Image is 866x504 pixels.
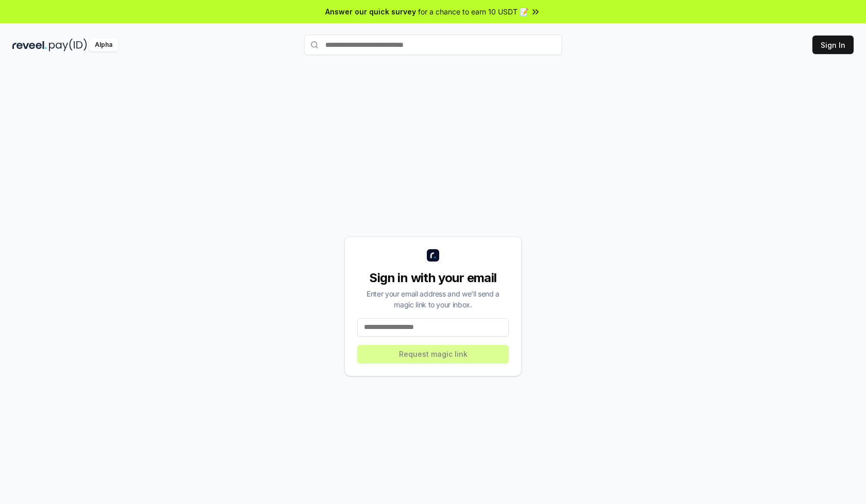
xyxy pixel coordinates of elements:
[418,6,528,17] span: for a chance to earn 10 USDT 📝
[427,249,439,262] img: logo_small
[357,288,509,310] div: Enter your email address and we’ll send a magic link to your inbox.
[325,6,416,17] span: Answer our quick survey
[89,39,118,51] div: Alpha
[12,39,47,51] img: reveel_dark
[357,270,509,286] div: Sign in with your email
[812,36,854,54] button: Sign In
[49,39,87,51] img: pay_id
